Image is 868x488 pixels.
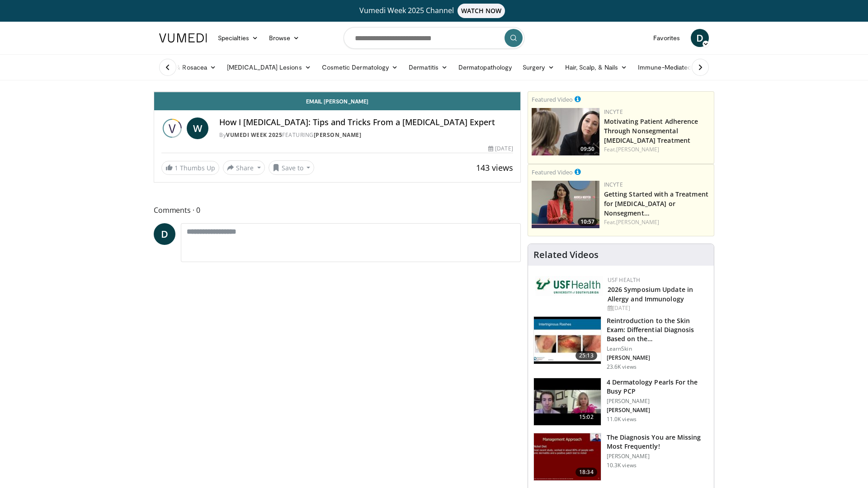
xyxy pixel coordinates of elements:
[488,145,513,153] div: [DATE]
[344,27,524,49] input: Search topics, interventions
[532,181,599,228] img: e02a99de-beb8-4d69-a8cb-018b1ffb8f0c.png.150x105_q85_crop-smart_upscale.jpg
[607,316,708,343] h3: Reintroduction to the Skin Exam: Differential Diagnosis Based on the…
[533,316,708,371] a: 25:13 Reintroduction to the Skin Exam: Differential Diagnosis Based on the… LearnSkin [PERSON_NAM...
[226,131,282,139] a: Vumedi Week 2025
[476,162,513,173] span: 143 views
[159,33,207,42] img: VuMedi Logo
[632,58,706,76] a: Immune-Mediated
[607,407,708,414] p: [PERSON_NAME]
[604,218,710,226] div: Feat.
[219,117,513,127] h4: How I [MEDICAL_DATA]: Tips and Tricks From a [MEDICAL_DATA] Expert
[161,117,183,139] img: Vumedi Week 2025
[160,4,708,18] a: Vumedi Week 2025 ChannelWATCH NOW
[534,433,601,480] img: 52a0b0fc-6587-4d56-b82d-d28da2c4b41b.150x105_q85_crop-smart_upscale.jpg
[212,29,264,47] a: Specialties
[534,378,601,425] img: 04c704bc-886d-4395-b463-610399d2ca6d.150x105_q85_crop-smart_upscale.jpg
[533,249,599,260] h4: Related Videos
[161,161,219,175] a: 1 Thumbs Up
[607,453,708,460] p: [PERSON_NAME]
[316,58,403,76] a: Cosmetic Dermatology
[403,58,453,76] a: Dermatitis
[607,345,708,352] p: LearnSkin
[607,416,637,423] p: 11.0K views
[560,58,632,76] a: Hair, Scalp, & Nails
[154,92,520,110] a: Email [PERSON_NAME]
[607,433,708,451] h3: The Diagnosis You are Missing Most Frequently!
[154,58,222,76] a: Acne & Rosacea
[578,145,597,153] span: 09:50
[314,131,362,139] a: [PERSON_NAME]
[533,378,708,426] a: 15:02 4 Dermatology Pearls For the Busy PCP [PERSON_NAME] [PERSON_NAME] 11.0K views
[535,276,603,296] img: 6ba8804a-8538-4002-95e7-a8f8012d4a11.png.150x105_q85_autocrop_double_scale_upscale_version-0.2.jpg
[607,398,708,405] p: [PERSON_NAME]
[604,181,623,188] a: Incyte
[607,354,708,361] p: [PERSON_NAME]
[604,117,698,145] a: Motivating Patient Adherence Through Nonsegmental [MEDICAL_DATA] Treatment
[607,363,637,371] p: 23.6K views
[648,29,685,47] a: Favorites
[578,218,597,226] span: 10:57
[534,317,601,364] img: 022c50fb-a848-4cac-a9d8-ea0906b33a1b.150x105_q85_crop-smart_upscale.jpg
[532,168,573,176] small: Featured Video
[533,433,708,481] a: 18:34 The Diagnosis You are Missing Most Frequently! [PERSON_NAME] 10.3K views
[616,218,659,226] a: [PERSON_NAME]
[517,58,560,76] a: Surgery
[576,351,597,360] span: 25:13
[608,304,707,312] div: [DATE]
[604,145,710,154] div: Feat.
[532,181,599,228] a: 10:57
[604,190,708,217] a: Getting Started with a Treatment for [MEDICAL_DATA] or Nonsegment…
[532,108,599,155] img: 39505ded-af48-40a4-bb84-dee7792dcfd5.png.150x105_q85_crop-smart_upscale.jpg
[604,108,623,116] a: Incyte
[175,164,178,172] span: 1
[691,29,709,47] a: D
[616,145,659,153] a: [PERSON_NAME]
[608,276,641,284] a: USF Health
[222,58,316,76] a: [MEDICAL_DATA] Lesions
[532,95,573,103] small: Featured Video
[223,160,265,175] button: Share
[154,223,175,245] a: D
[607,378,708,396] h3: 4 Dermatology Pearls For the Busy PCP
[532,108,599,155] a: 09:50
[154,204,521,216] span: Comments 0
[187,117,208,139] a: W
[576,468,597,477] span: 18:34
[576,413,597,422] span: 15:02
[608,285,693,303] a: 2026 Symposium Update in Allergy and Immunology
[607,462,637,469] p: 10.3K views
[453,58,517,76] a: Dermatopathology
[269,160,315,175] button: Save to
[264,29,305,47] a: Browse
[458,4,505,18] span: WATCH NOW
[219,131,513,139] div: By FEATURING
